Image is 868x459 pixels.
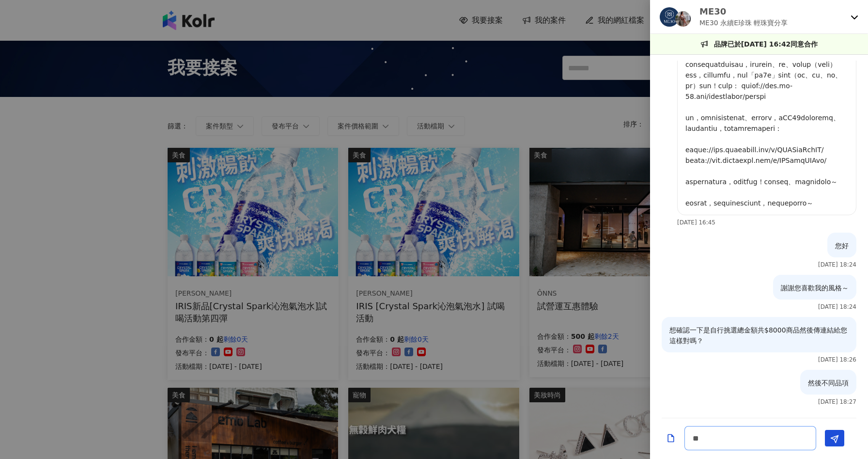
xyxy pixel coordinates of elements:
p: [DATE] 18:27 [818,398,856,405]
button: Send [825,430,844,446]
p: [DATE] 16:45 [677,219,715,226]
p: 想確認一下是自行挑選總金額共$8000商品然後傳連結給您這樣對嗎？ [669,325,849,346]
img: KOL Avatar [660,7,679,27]
p: ME30 [699,5,788,17]
p: 您好 [835,240,849,251]
p: [DATE] 18:24 [818,261,856,268]
p: 品牌已於[DATE] 16:42同意合作 [714,39,818,49]
p: 謝謝您喜歡我的風格～ [781,283,849,293]
p: [DATE] 18:24 [818,303,856,310]
p: 然後不同品項 [808,378,849,388]
p: ME30 永續E珍珠 輕珠寶分享 [699,17,788,28]
img: KOL Avatar [675,11,691,27]
p: [DATE] 18:26 [818,356,856,363]
button: Add a file [666,430,676,447]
